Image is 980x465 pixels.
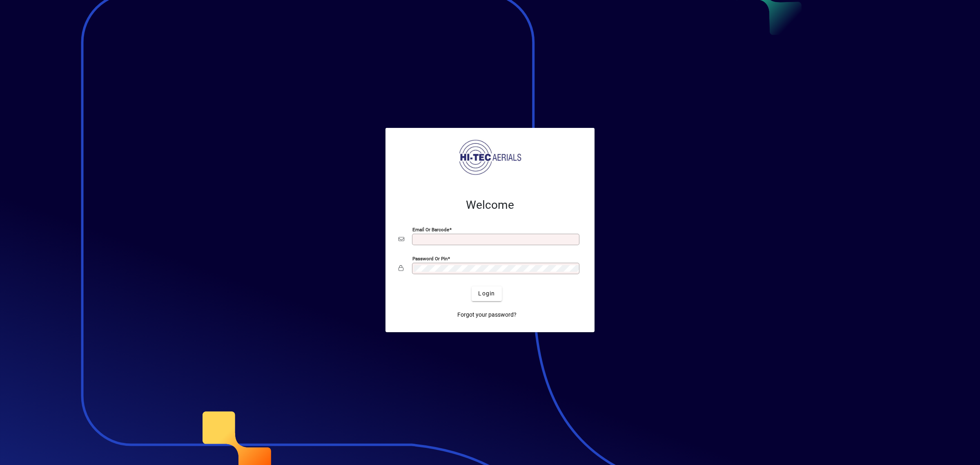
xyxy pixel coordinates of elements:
button: Login [472,286,501,301]
span: Forgot your password? [457,311,517,319]
mat-label: Password or Pin [412,255,448,261]
h2: Welcome [399,198,581,212]
span: Login [478,289,495,298]
a: Forgot your password? [454,308,520,322]
mat-label: Email or Barcode [412,226,449,232]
